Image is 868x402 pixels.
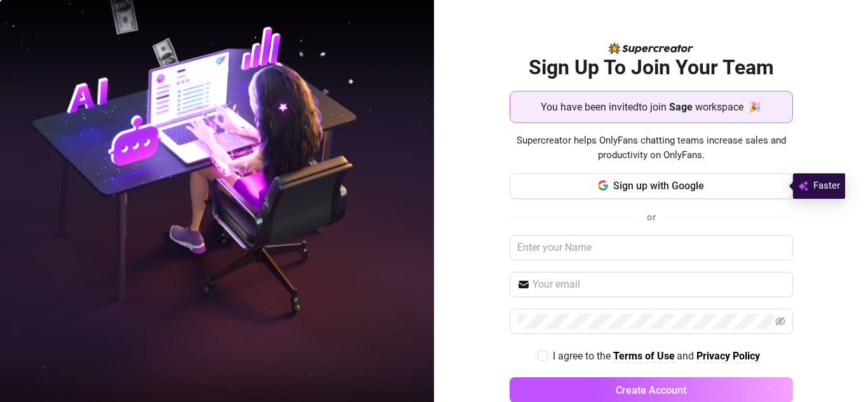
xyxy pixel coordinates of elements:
input: Your email [532,277,785,292]
span: eye-invisible [775,316,785,326]
span: Faster [813,178,840,194]
input: Enter your Name [510,235,793,260]
span: You have been invited to join [541,99,667,115]
img: svg%3e [798,178,808,194]
span: and [677,350,696,362]
span: I agree to the [553,350,613,362]
strong: Terms of Use [613,350,675,362]
span: Create Account [616,384,686,396]
strong: Privacy Policy [696,350,760,362]
button: Sign up with Google [510,173,793,199]
h2: Sign Up To Join Your Team [510,55,793,81]
span: or [647,211,656,223]
span: workspace 🎉 [695,99,761,115]
span: Sign up with Google [613,180,704,192]
span: Supercreator helps OnlyFans chatting teams increase sales and productivity on OnlyFans. [510,133,793,163]
img: logo-BBDzfeDw.svg [609,43,693,54]
strong: Sage [669,101,693,113]
a: Privacy Policy [696,350,760,363]
a: Terms of Use [613,350,675,363]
